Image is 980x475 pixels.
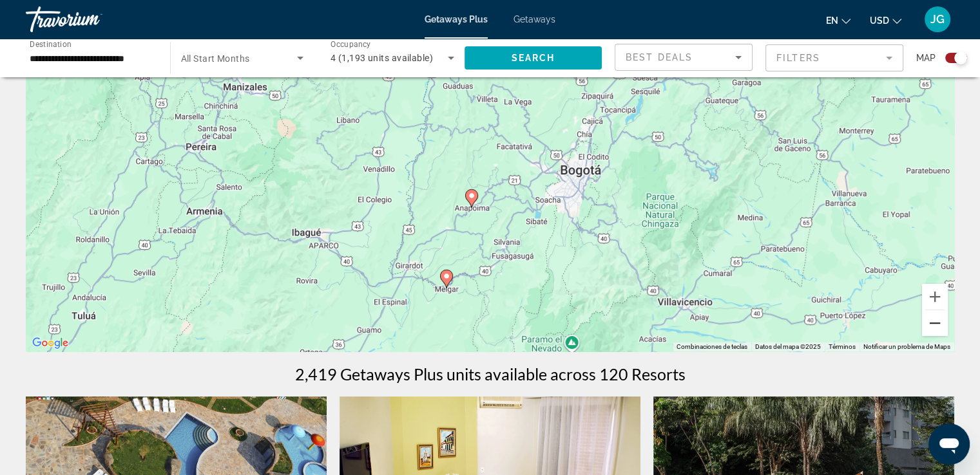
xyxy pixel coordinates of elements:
button: Search [465,46,602,70]
a: Notificar un problema de Maps [863,343,950,350]
button: Combinaciones de teclas [677,342,747,351]
button: Ampliar [922,284,948,310]
button: Filter [765,44,903,72]
span: Destination [30,39,72,48]
a: Getaways Plus [425,14,488,24]
span: USD [870,15,889,26]
span: Datos del mapa ©2025 [755,343,821,350]
button: Change currency [870,11,901,30]
a: Términos (se abre en una nueva pestaña) [829,343,856,350]
span: Occupancy [331,40,371,49]
a: Getaways [514,14,555,24]
span: Search [511,53,555,63]
span: en [826,15,838,26]
span: 4 (1,193 units available) [331,53,433,63]
button: Reducir [922,310,948,336]
h1: 2,419 Getaways Plus units available across 120 Resorts [295,364,686,384]
a: Abre esta zona en Google Maps (se abre en una nueva ventana) [29,335,72,351]
span: Best Deals [626,52,693,62]
button: Change language [826,11,850,30]
span: Map [916,49,936,67]
mat-select: Sort by [626,50,742,65]
iframe: Botón para iniciar la ventana de mensajería [928,424,970,465]
span: All Start Months [181,53,250,64]
span: JG [930,13,945,26]
img: Google [29,335,72,351]
button: User Menu [921,6,954,33]
a: Travorium [26,3,155,36]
